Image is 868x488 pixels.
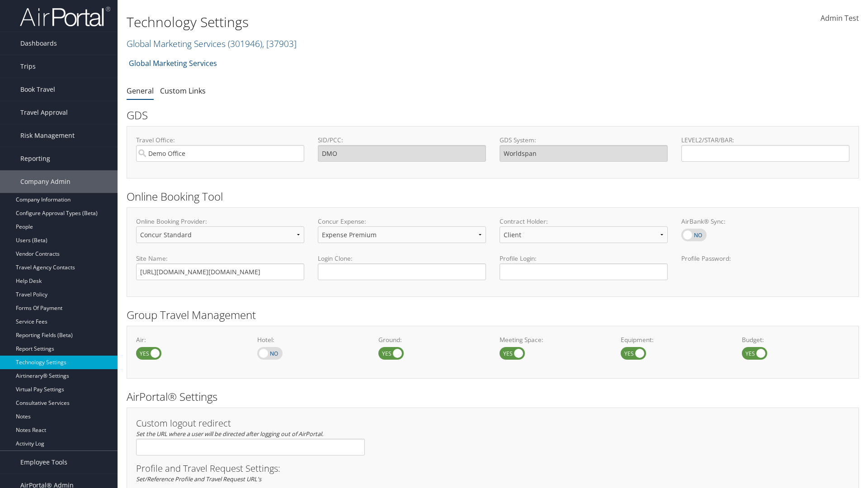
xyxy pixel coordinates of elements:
h3: Profile and Travel Request Settings: [136,464,849,473]
a: General [127,86,154,96]
span: , [ 37903 ] [262,38,297,50]
label: Air: [136,335,244,344]
h2: Online Booking Tool [127,189,859,204]
label: Travel Office: [136,136,304,145]
span: Admin Test [821,13,859,23]
label: Online Booking Provider: [136,217,304,226]
span: Travel Approval [20,101,68,124]
span: ( 301946 ) [228,38,262,50]
a: Admin Test [821,5,859,33]
label: Contract Holder: [500,217,668,226]
label: Equipment: [621,335,728,344]
h1: Technology Settings [127,13,615,32]
label: Profile Login: [500,254,668,280]
span: Dashboards [20,32,57,55]
label: AirBank® Sync [681,229,707,241]
h2: GDS [127,108,852,123]
label: GDS System: [500,136,668,145]
em: Set/Reference Profile and Travel Request URL's [136,475,261,483]
h2: AirPortal® Settings [127,389,859,404]
label: Site Name: [136,254,304,263]
span: Reporting [20,147,50,170]
input: Profile Login: [500,263,668,280]
label: Budget: [742,335,849,344]
span: Book Travel [20,78,55,101]
a: Global Marketing Services [127,38,297,50]
label: SID/PCC: [318,136,486,145]
a: Custom Links [160,86,206,96]
label: Profile Password: [681,254,849,280]
label: AirBank® Sync: [681,217,849,226]
span: Risk Management [20,124,75,147]
span: Trips [20,55,36,78]
span: Company Admin [20,170,71,193]
label: Login Clone: [318,254,486,263]
em: Set the URL where a user will be directed after logging out of AirPortal. [136,430,323,438]
label: Ground: [378,335,486,344]
a: Global Marketing Services [129,54,217,72]
label: Concur Expense: [318,217,486,226]
label: Meeting Space: [500,335,607,344]
label: Hotel: [257,335,365,344]
span: Employee Tools [20,451,67,474]
img: airportal-logo.png [20,6,110,27]
h3: Custom logout redirect [136,419,365,428]
h2: Group Travel Management [127,307,859,323]
label: LEVEL2/STAR/BAR: [681,136,849,145]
